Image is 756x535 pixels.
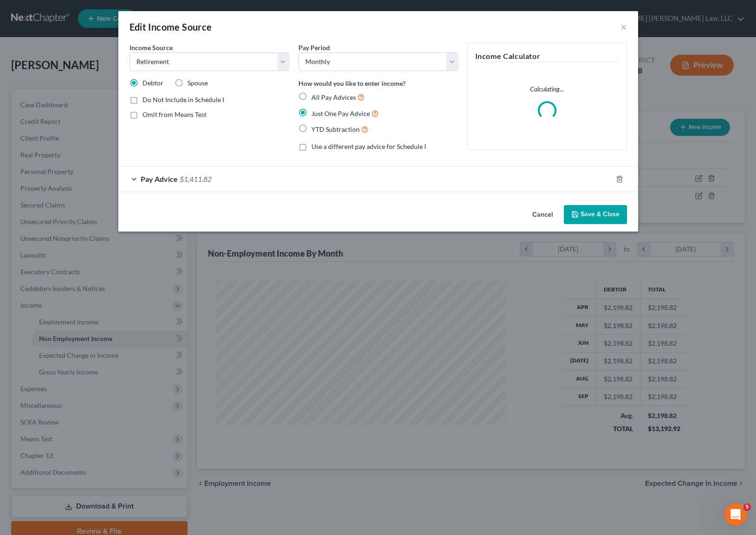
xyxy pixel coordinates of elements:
span: Just One Pay Advice [311,110,370,117]
span: $1,411.82 [180,174,212,183]
h5: Income Calculator [475,51,619,62]
div: Edit Income Source [129,20,212,33]
iframe: Intercom live chat [724,503,747,526]
span: Spouse [187,79,208,87]
span: Omit from Means Test [142,110,207,118]
label: How would you like to enter income? [298,78,406,88]
span: Pay Advice [141,174,178,183]
p: Calculating... [475,84,619,94]
span: All Pay Advices [311,93,356,101]
span: 5 [743,503,751,511]
span: Do Not Include in Schedule I [142,96,224,103]
span: YTD Subtraction [311,125,360,133]
button: Cancel [525,206,560,225]
button: Save & Close [564,205,627,225]
button: × [620,21,627,32]
span: Debtor [142,79,163,87]
span: Use a different pay advice for Schedule I [311,142,426,150]
span: Income Source [129,44,173,52]
label: Pay Period [298,43,330,52]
